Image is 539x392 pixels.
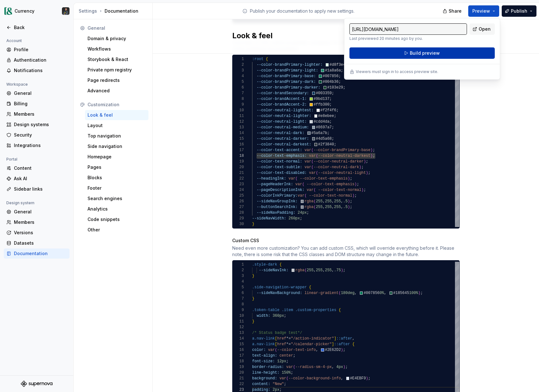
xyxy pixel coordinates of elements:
span: --color-brandAccent-2: [257,102,306,107]
div: 26 [233,199,244,204]
span: , [313,268,316,273]
div: 5 [233,79,244,85]
span: #185645 [393,291,409,295]
a: Supernova Logo [21,381,52,387]
span: ( [313,199,316,204]
span: --pageHeaderInk: [257,182,293,187]
span: ( [311,148,313,152]
span: 255 [325,199,332,204]
span: #e8ebee [318,114,334,118]
span: , [354,291,357,295]
span: ( [313,188,316,192]
span: ; [306,211,309,215]
div: Documentation [14,250,67,257]
div: Code snippets [88,216,146,223]
span: 255 [334,199,341,204]
span: ; [338,74,341,78]
a: Other [85,225,148,235]
span: --color-text-normal [318,188,361,192]
span: --color-text-emphasis: [257,154,306,158]
a: General [4,88,70,98]
span: ; [332,137,334,141]
span: --color-brandSecondary: [257,91,309,95]
span: ; [350,176,352,181]
span: --color-neutral-darkest [318,154,370,158]
div: Sidebar links [14,186,67,192]
div: General [14,90,67,96]
a: Pages [85,162,148,172]
span: rgba [304,199,313,204]
div: Notifications [14,67,67,74]
span: linear-gradient [304,291,338,295]
div: Content [14,165,67,171]
div: 3 [233,273,244,279]
span: --color-text-emphasis [300,176,348,181]
div: Search engines [88,195,146,202]
span: 255 [334,205,341,209]
span: Publish [511,8,527,14]
div: 23 [233,181,244,187]
span: var [304,159,311,164]
span: var [298,193,305,198]
a: Back [4,22,70,33]
span: --color-neutral-darker [313,159,363,164]
div: Homepage [88,154,146,160]
span: ; [329,97,331,101]
div: Page redirects [88,77,146,83]
span: , [323,205,325,209]
div: Blocks [88,175,146,181]
span: ; [366,159,368,164]
span: , [341,199,343,204]
span: var [306,188,313,192]
span: ; [338,80,341,84]
span: #f2f4f6 [320,108,336,113]
span: #2f3840 [318,142,334,147]
span: ; [329,119,331,124]
span: --color-neutral-light [318,171,366,175]
span: var [295,182,302,187]
span: #d8f3e4 [329,63,345,67]
span: ) [366,171,368,175]
span: ; [336,108,338,113]
span: ) [370,154,372,158]
span: 255 [325,205,332,209]
span: ; [372,148,375,152]
span: ( [311,165,313,169]
div: 2 [233,267,244,273]
div: 25 [233,193,244,199]
span: ( [295,176,297,181]
div: Authentication [14,57,67,63]
span: ; [363,188,366,192]
button: Build preview [349,47,495,59]
span: , [384,291,386,295]
div: Design system [4,199,37,207]
span: #003359 [316,91,331,95]
span: } [252,222,254,226]
span: --color-text-accent: [257,148,302,152]
span: var [309,154,316,158]
p: Viewers must sign in to access preview site. [356,69,438,74]
span: ) [370,148,372,152]
a: Members [4,217,70,227]
div: Security [14,132,67,138]
a: Profile [4,45,70,55]
span: --sideNavBackground: [257,291,302,295]
span: ; [350,205,352,209]
span: #ffb300 [313,102,329,107]
button: CurrencyPatrick [1,4,72,18]
span: --color-neutral-darkest: [257,142,311,147]
p: Publish your documentation to apply new settings. [250,8,354,14]
span: var [304,148,311,152]
div: 22 [233,176,244,181]
span: ( [313,205,316,209]
a: Billing [4,99,70,109]
button: Share [439,5,466,17]
div: 6 [233,85,244,90]
div: Members [14,219,67,225]
span: --color-text-emphasis [306,182,354,187]
span: ( [316,171,318,175]
div: 16 [233,142,244,147]
span: #007856 [323,74,338,78]
span: ; [329,102,331,107]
